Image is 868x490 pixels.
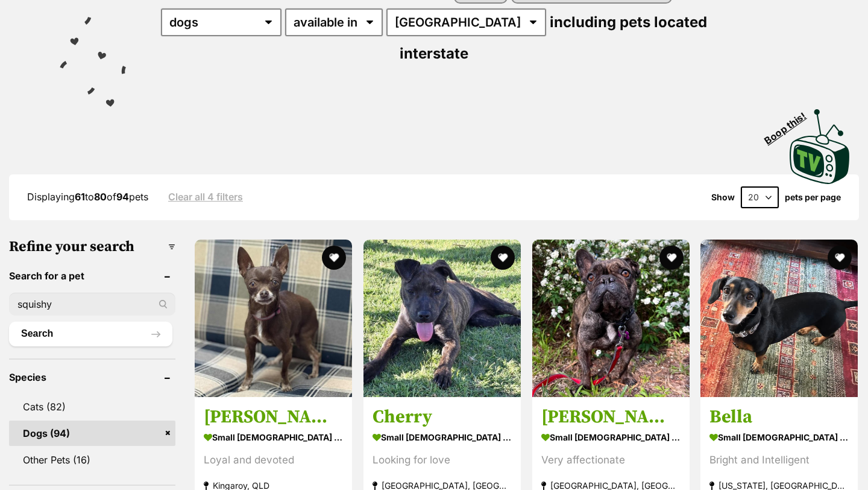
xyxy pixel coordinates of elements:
strong: small [DEMOGRAPHIC_DATA] Dog [541,428,681,446]
a: Dogs (94) [9,421,175,446]
img: Lucy - Chihuahua Dog [195,240,352,397]
header: Species [9,372,175,383]
h3: Bella [709,406,849,428]
div: Looking for love [373,452,512,468]
header: Search for a pet [9,270,175,281]
button: favourite [828,246,852,270]
a: Boop this! [790,98,850,186]
label: pets per page [785,192,841,202]
span: Boop this! [763,103,818,146]
button: favourite [491,246,515,270]
strong: small [DEMOGRAPHIC_DATA] Dog [709,428,849,446]
div: Loyal and devoted [204,452,343,468]
span: Show [711,192,735,202]
span: Displaying to of pets [27,191,148,203]
a: Clear all 4 filters [168,191,243,202]
strong: 61 [75,191,85,203]
strong: small [DEMOGRAPHIC_DATA] Dog [373,428,512,446]
h3: Cherry [373,406,512,428]
img: Cherry - Staffordshire Terrier Dog [363,240,521,397]
button: favourite [659,246,683,270]
a: Other Pets (16) [9,447,175,472]
a: Cats (82) [9,394,175,419]
img: PetRescue TV logo [790,109,850,184]
strong: 80 [94,191,107,203]
div: Bright and Intelligent [709,452,849,468]
h3: [PERSON_NAME] [541,406,681,428]
h3: Refine your search [9,238,175,255]
img: Bella - Dachshund (Miniature Smooth Haired) Dog [700,240,858,397]
strong: small [DEMOGRAPHIC_DATA] Dog [204,428,343,446]
button: favourite [322,246,346,270]
input: Toby [9,293,175,316]
button: Search [9,322,172,346]
div: Very affectionate [541,452,681,468]
img: Harley Quinn - French Bulldog [532,240,690,397]
strong: 94 [116,191,129,203]
h3: [PERSON_NAME] [204,406,343,428]
span: including pets located interstate [400,13,707,62]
